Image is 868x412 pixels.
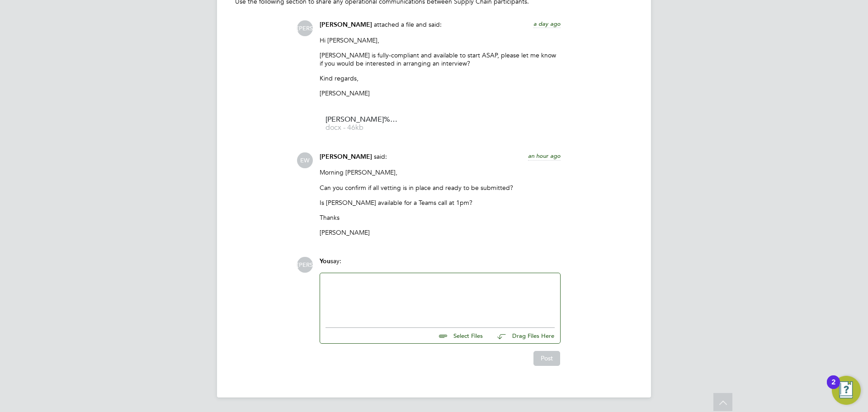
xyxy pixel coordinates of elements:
[320,51,561,67] p: [PERSON_NAME] is fully-compliant and available to start ASAP, please let me know if you would be ...
[374,20,442,28] span: attached a file and said:
[325,116,398,131] a: [PERSON_NAME]%20Williams%20-%20CV docx - 46kb
[325,124,398,131] span: docx - 46kb
[325,116,398,123] span: [PERSON_NAME]%20Williams%20-%20CV
[490,327,555,346] button: Drag Files Here
[320,153,372,161] span: [PERSON_NAME]
[832,376,861,405] button: Open Resource Center, 2 new notifications
[320,257,561,273] div: say:
[320,36,561,44] p: Hi [PERSON_NAME],
[320,184,561,192] p: Can you confirm if all vetting is in place and ready to be submitted?
[320,89,561,97] p: [PERSON_NAME]
[528,152,561,160] span: an hour ago
[320,168,561,176] p: Morning [PERSON_NAME],
[297,152,313,168] span: EW
[320,74,561,82] p: Kind regards,
[831,382,835,394] div: 2
[533,20,561,28] span: a day ago
[320,213,561,222] p: Thanks
[297,20,313,36] span: [PERSON_NAME]
[320,257,330,265] span: You
[533,351,560,365] button: Post
[297,257,313,273] span: [PERSON_NAME]
[320,199,561,207] p: Is [PERSON_NAME] available for a Teams call at 1pm?
[320,21,372,28] span: [PERSON_NAME]
[320,228,561,237] p: [PERSON_NAME]
[374,152,387,161] span: said:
